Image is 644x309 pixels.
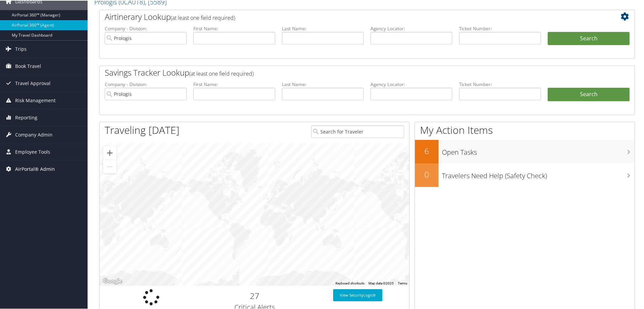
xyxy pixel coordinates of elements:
[15,57,41,74] span: Book Travel
[15,91,56,108] span: Risk Management
[459,25,541,31] label: Ticket Number:
[103,159,117,173] button: Zoom out
[15,126,53,143] span: Company Admin
[189,69,254,77] span: (at least one field required)
[335,280,364,285] button: Keyboard shortcuts
[371,80,452,87] label: Agency Locator:
[105,87,187,100] input: search accounts
[398,281,407,284] a: Terms (opens in new tab)
[333,288,382,301] a: View SecurityLogic®
[171,13,235,21] span: (at least one field required)
[103,146,117,159] button: Zoom in
[208,289,301,301] h2: 27
[442,144,635,156] h3: Open Tasks
[105,10,585,22] h2: Airtinerary Lookup
[193,80,275,87] label: First Name:
[415,168,439,180] h2: 0
[548,31,630,45] button: Search
[415,139,635,163] a: 6Open Tasks
[371,25,452,31] label: Agency Locator:
[105,80,187,87] label: Company - Division:
[368,281,394,284] span: Map data ©2025
[15,40,27,57] span: Trips
[282,25,364,31] label: Last Name:
[15,160,55,177] span: AirPortal® Admin
[105,66,585,78] h2: Savings Tracker Lookup
[415,145,439,156] h2: 6
[442,167,635,180] h3: Travelers Need Help (Safety Check)
[282,80,364,87] label: Last Name:
[311,125,404,137] input: Search for Traveler
[15,109,37,125] span: Reporting
[101,276,124,285] img: Google
[105,25,187,31] label: Company - Division:
[105,122,180,137] h1: Traveling [DATE]
[15,74,51,91] span: Travel Approval
[415,122,635,137] h1: My Action Items
[548,87,630,101] a: Search
[15,143,50,160] span: Employee Tools
[415,163,635,186] a: 0Travelers Need Help (Safety Check)
[193,25,275,31] label: First Name:
[101,276,124,285] a: Open this area in Google Maps (opens a new window)
[459,80,541,87] label: Ticket Number:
